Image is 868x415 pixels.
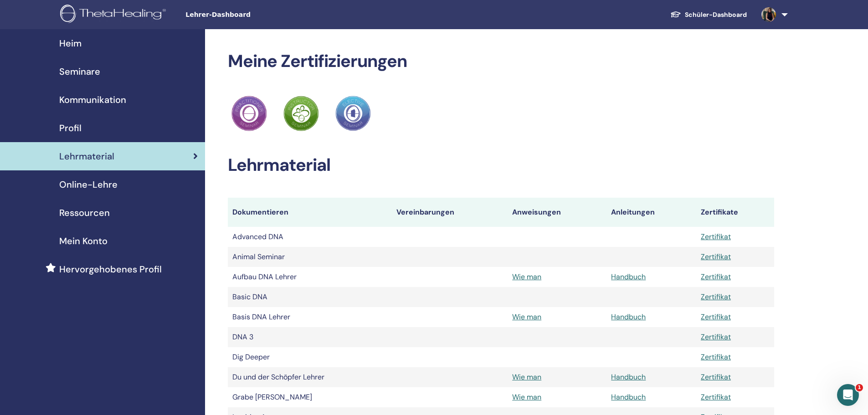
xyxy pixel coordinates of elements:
[392,198,508,227] th: Vereinbarungen
[606,198,696,227] th: Anleitungen
[283,96,319,131] img: Practitioner
[59,234,108,248] span: Mein Konto
[512,272,541,282] a: Wie man
[59,65,100,78] span: Seminare
[701,372,731,382] a: Zertifikat
[701,252,731,261] a: Zertifikat
[837,384,859,406] iframe: Intercom live chat
[611,312,646,322] a: Handbuch
[228,307,392,327] td: Basis DNA Lehrer
[696,198,774,227] th: Zertifikate
[512,312,541,322] a: Wie man
[512,392,541,402] a: Wie man
[228,198,392,227] th: Dokumentieren
[228,51,774,72] h2: Meine Zertifizierungen
[611,392,646,402] a: Handbuch
[228,267,392,287] td: Aufbau DNA Lehrer
[185,10,322,20] span: Lehrer-Dashboard
[856,384,863,391] span: 1
[59,121,82,135] span: Profil
[59,93,126,107] span: Kommunikation
[701,352,731,362] a: Zertifikat
[228,387,392,407] td: Grabe [PERSON_NAME]
[663,6,754,23] a: Schüler-Dashboard
[701,232,731,241] a: Zertifikat
[335,96,371,131] img: Practitioner
[701,272,731,282] a: Zertifikat
[701,292,731,302] a: Zertifikat
[228,227,392,247] td: Advanced DNA
[60,5,169,25] img: logo.png
[761,7,776,22] img: default.jpg
[228,155,774,176] h2: Lehrmaterial
[701,312,731,322] a: Zertifikat
[611,272,646,282] a: Handbuch
[228,347,392,367] td: Dig Deeper
[508,198,606,227] th: Anweisungen
[670,10,681,18] img: graduation-cap-white.svg
[59,206,110,220] span: Ressourcen
[512,372,541,382] a: Wie man
[59,178,118,191] span: Online-Lehre
[228,247,392,267] td: Animal Seminar
[59,262,162,276] span: Hervorgehobenes Profil
[228,327,392,347] td: DNA 3
[59,36,82,50] span: Heim
[701,332,731,342] a: Zertifikat
[701,392,731,402] a: Zertifikat
[228,367,392,387] td: Du und der Schöpfer Lehrer
[59,149,114,163] span: Lehrmaterial
[611,372,646,382] a: Handbuch
[228,287,392,307] td: Basic DNA
[231,96,267,131] img: Practitioner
